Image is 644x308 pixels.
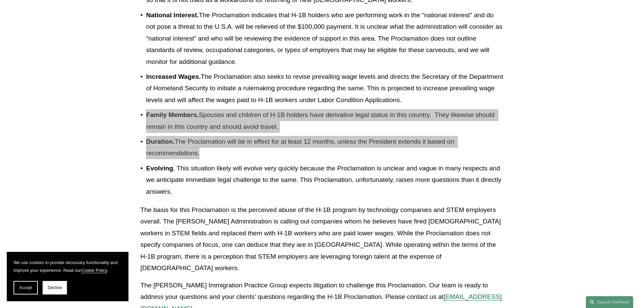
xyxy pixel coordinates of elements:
strong: Duration. [146,138,174,145]
strong: National Interest. [146,11,199,19]
strong: Family Members. [146,111,199,118]
p: . This situation likely will evolve very quickly because the Proclamation is unclear and vague in... [146,163,503,198]
p: Spouses and children of H-1B holders have derivative legal status in this country. They likewise ... [146,109,503,133]
button: Accept [14,281,38,294]
p: The Proclamation indicates that H-1B holders who are performing work in the “national interest” a... [146,9,503,68]
a: Cookie Policy [81,268,107,273]
p: We use cookies to provide necessary functionality and improve your experience. Read our . [14,259,122,274]
p: The Proclamation also seeks to revise prevailing wage levels and directs the Secretary of the Dep... [146,71,503,106]
span: Decline [48,285,62,290]
button: Decline [43,281,67,294]
p: The basis for this Proclamation is the perceived abuse of the H-1B program by technology companie... [140,204,503,274]
span: Accept [19,285,32,290]
strong: Increased Wages. [146,73,200,80]
strong: Evolving [146,165,173,172]
a: Search this site [586,296,633,308]
p: The Proclamation will be in effect for at least 12 months, unless the President extends it based ... [146,136,503,159]
section: Cookie banner [7,252,128,301]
